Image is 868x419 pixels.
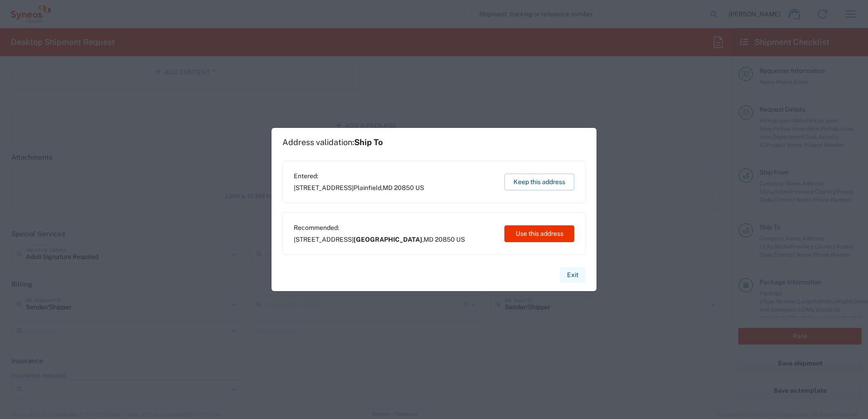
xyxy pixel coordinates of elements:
span: Ship To [354,137,383,147]
span: MD [424,236,434,243]
span: [GEOGRAPHIC_DATA] [354,236,422,243]
span: [STREET_ADDRESS] , [294,235,465,244]
button: Use this address [504,225,574,242]
span: 20850 [435,236,455,243]
span: US [456,236,465,243]
span: US [415,184,424,191]
span: [STREET_ADDRESS] , [294,184,424,192]
span: Entered: [294,172,424,180]
span: 20850 [394,184,414,191]
h1: Address validation: [282,137,383,147]
button: Exit [560,267,586,283]
span: Recommended: [294,224,465,232]
span: MD [383,184,393,191]
span: Plainfield [354,184,381,191]
button: Keep this address [504,174,574,190]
